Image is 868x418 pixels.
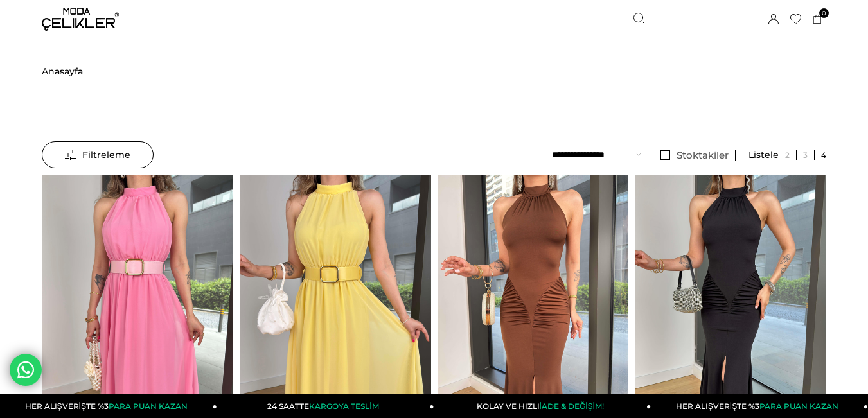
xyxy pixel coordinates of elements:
span: 0 [819,8,829,18]
a: 24 SAATTEKARGOYA TESLİM [217,394,434,418]
a: 0 [813,15,822,24]
span: PARA PUAN KAZAN [109,401,188,411]
span: İADE & DEĞİŞİM! [540,401,604,411]
a: KOLAY VE HIZLIİADE & DEĞİŞİM! [434,394,651,418]
span: PARA PUAN KAZAN [759,401,838,411]
span: Stoktakiler [677,149,729,161]
span: Filtreleme [65,142,130,168]
a: HER ALIŞVERİŞTE %3PARA PUAN KAZAN [651,394,868,418]
img: logo [42,8,119,31]
li: > [42,39,83,104]
a: Stoktakiler [654,150,736,161]
a: Anasayfa [42,39,83,104]
span: KARGOYA TESLİM [309,401,378,411]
